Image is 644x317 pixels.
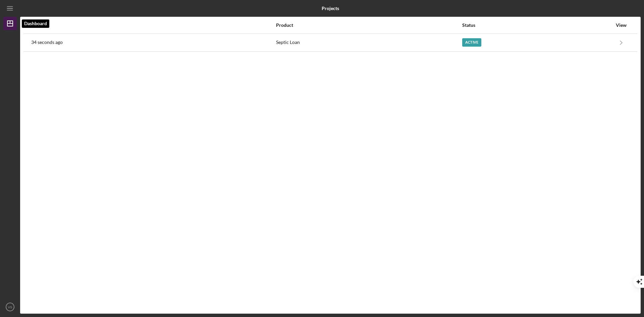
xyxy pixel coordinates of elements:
div: Septic Loan [276,34,462,51]
text: VS [8,305,12,309]
div: Product [276,22,462,28]
time: 2025-08-19 17:18 [31,40,63,45]
div: View [613,22,630,28]
b: Projects [322,6,339,11]
div: Status [462,22,612,28]
button: VS [3,300,17,314]
div: Active [462,38,481,47]
div: Activity [31,22,275,28]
